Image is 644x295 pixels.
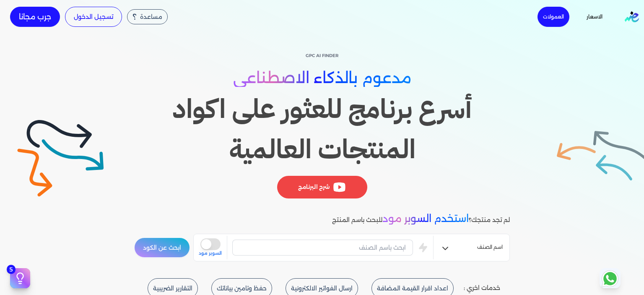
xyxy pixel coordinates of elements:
button: 5 [10,268,30,288]
span: 5 [7,265,16,274]
a: جرب مجانا [10,7,60,27]
button: ابحث عن الكود [134,238,190,258]
span: مساعدة [140,14,162,20]
p: لم تجد منتجك؟ للبحث باسم المنتج [332,213,510,226]
input: ابحث باسم الصنف [232,240,413,256]
p: خدمات اخري : [464,283,500,294]
div: شرح البرنامج [277,176,367,198]
span: السوبر مود [199,250,222,257]
span: مدعوم بالذكاء الاصطناعي [233,68,411,87]
button: اسم الصنف [434,240,509,257]
a: الاسعار [574,11,615,22]
h1: أسرع برنامج للعثور على اكواد المنتجات العالمية [134,89,510,170]
div: مساعدة [127,9,168,24]
p: GPC AI Finder [134,50,510,61]
img: logo [625,11,639,22]
span: استخدم السوبر مود [382,212,469,225]
span: اسم الصنف [477,243,503,253]
a: تسجيل الدخول [65,7,122,27]
a: العمولات [538,7,569,27]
